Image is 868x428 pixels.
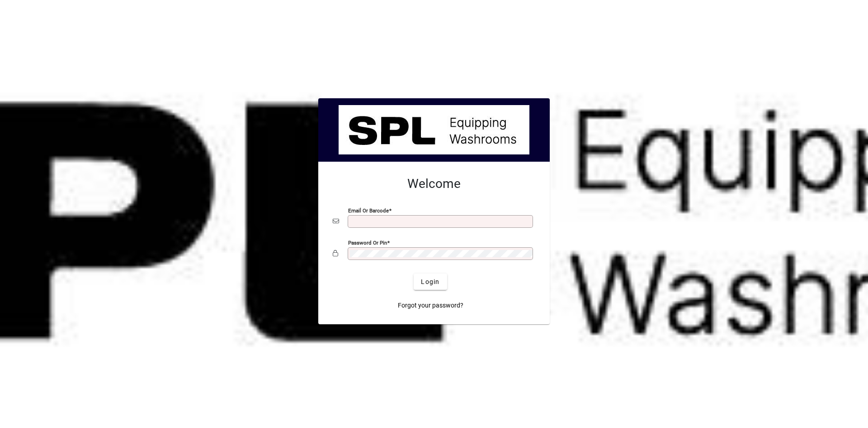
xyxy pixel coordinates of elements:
[421,277,439,287] span: Login
[414,274,447,290] button: Login
[394,297,467,313] a: Forgot your password?
[348,240,387,246] mat-label: Password or Pin
[398,301,463,310] span: Forgot your password?
[333,176,535,192] h2: Welcome
[348,207,389,214] mat-label: Email or Barcode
